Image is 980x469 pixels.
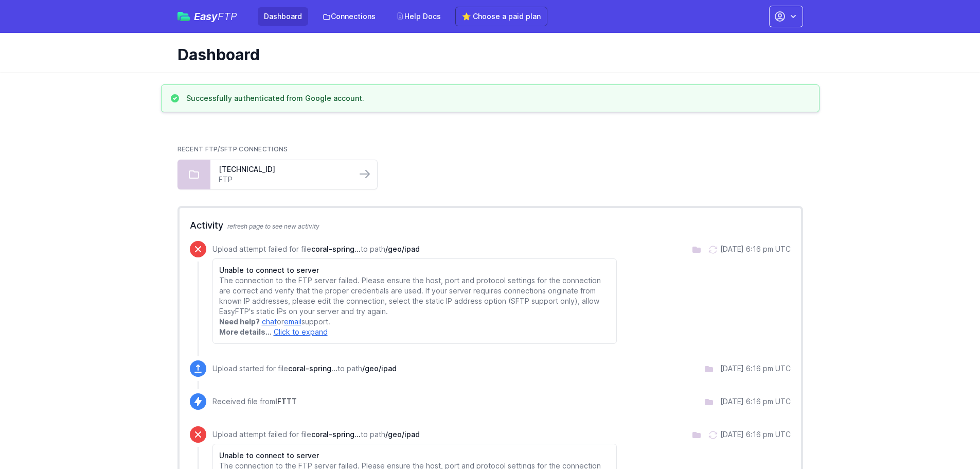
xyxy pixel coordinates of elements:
h1: Dashboard [177,45,795,64]
a: FTP [219,175,348,185]
div: [DATE] 6:16 pm UTC [720,363,791,374]
a: email [284,317,301,326]
div: [DATE] 6:16 pm UTC [720,429,791,440]
a: Dashboard [258,7,308,26]
span: /geo/ipad [385,430,420,439]
h3: Successfully authenticated from Google account. [186,93,364,103]
a: chat [262,317,277,326]
p: Upload started for file to path [212,363,397,374]
span: /geo/ipad [385,245,420,253]
p: The connection to the FTP server failed. Please ensure the host, port and protocol settings for t... [219,275,611,317]
a: EasyFTP [177,11,237,22]
a: ⭐ Choose a paid plan [455,7,547,26]
div: [DATE] 6:16 pm UTC [720,396,791,407]
div: [DATE] 6:16 pm UTC [720,244,791,254]
span: coral-springs-fl-1760120191.jpg [311,245,361,253]
h2: Activity [190,218,791,233]
span: FTP [218,10,237,23]
p: or support. [219,317,611,327]
a: Connections [316,7,382,26]
p: Received file from [212,396,297,407]
a: Help Docs [390,7,447,26]
span: coral-springs-fl-1760120191.jpg [288,364,337,373]
span: coral-springs-fl-1760120186.jpg [311,430,361,439]
h6: Unable to connect to server [219,450,611,461]
span: /geo/ipad [362,364,397,373]
span: IFTTT [275,397,297,406]
a: [TECHNICAL_ID] [219,164,348,175]
h6: Unable to connect to server [219,265,611,275]
p: Upload attempt failed for file to path [212,244,617,254]
p: Upload attempt failed for file to path [212,429,617,440]
span: refresh page to see new activity [227,222,319,230]
span: Easy [194,11,237,22]
strong: Need help? [219,317,260,326]
h2: Recent FTP/SFTP Connections [177,145,803,153]
a: Click to expand [274,327,328,336]
img: easyftp_logo.png [177,12,190,21]
strong: More details... [219,327,272,336]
